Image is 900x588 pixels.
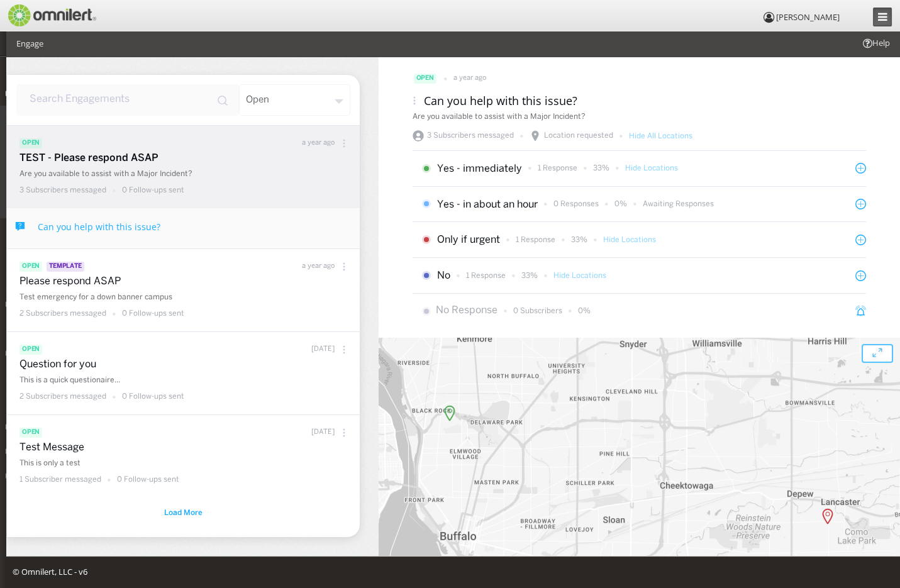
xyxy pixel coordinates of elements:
p: 3 Subscribers messaged [427,130,514,141]
p: Please respond ASAP [19,275,353,289]
div: open [239,84,350,116]
p: 1 Response [466,270,506,281]
p: 1 Response [516,235,555,245]
p: [DATE] [311,345,335,355]
p: 0 Follow-ups sent [122,391,184,402]
p: 0 Follow-ups sent [117,474,179,485]
p: Hide Locations [625,163,678,174]
p: 33% [593,163,609,174]
span: Help [29,9,55,20]
span: Help [861,37,890,49]
p: Question for you [19,358,353,372]
img: Omnilert [6,4,96,26]
p: Test Message [19,441,353,455]
p: Only if urgent [437,233,500,248]
h3: Can you help with this issue? [424,93,577,108]
p: Yes - immediately [437,162,522,177]
p: a year ago [302,138,335,148]
p: TEST - Please respond ASAP [19,152,353,166]
p: No [437,269,450,284]
p: Awaiting Responses [643,199,714,209]
p: 0 Follow-ups sent [122,308,184,319]
span: Load More [164,508,203,519]
span: open [414,74,436,84]
p: a year ago [302,262,335,272]
button: button [158,504,208,523]
span: [PERSON_NAME] [776,11,840,23]
span: open [19,345,42,355]
a: Collapse Menu [873,8,892,26]
p: 2 Subscribers messaged [19,391,106,402]
h4: Can you help with this issue? [38,221,160,233]
span: Template [47,262,84,272]
p: Location requested [544,130,613,141]
span: open [19,428,42,438]
p: Hide All Locations [629,131,692,141]
p: a year ago [453,74,486,84]
p: 1 Response [538,163,577,174]
li: Engage [16,38,43,50]
p: Hide Locations [603,235,656,245]
p: This is only a test [19,458,353,469]
p: Test emergency for a down banner campus [19,292,353,302]
p: 1 Subscriber messaged [19,474,101,485]
p: This is a quick questionaire... [19,375,353,386]
p: 3 Subscribers messaged [19,185,106,196]
button: open modal [862,344,893,363]
p: 0 Follow-ups sent [122,185,184,196]
p: Are you available to assist with a Major Incident? [19,169,353,179]
p: 33% [521,270,538,281]
span: open [19,138,42,148]
p: 0 Subscribers [513,306,562,316]
div: Are you available to assist with a Major Incident? [413,111,866,122]
p: 0% [614,199,627,209]
p: No Response [436,304,497,318]
span: © Omnilert, LLC - v6 [13,566,87,577]
p: Yes - in about an hour [437,198,538,213]
p: 33% [571,235,587,245]
p: 0 Responses [553,199,599,209]
p: [DATE] [311,428,335,438]
p: 2 Subscribers messaged [19,308,106,319]
p: 0% [578,306,591,316]
input: input [16,84,239,116]
p: Hide Locations [553,270,606,281]
span: open [19,262,42,272]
